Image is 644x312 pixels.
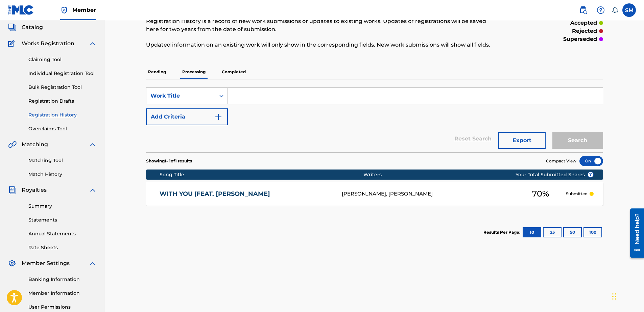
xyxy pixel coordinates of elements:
[612,286,616,307] div: Drag
[89,40,97,48] img: expand
[8,40,17,48] img: Works Registration
[625,206,644,260] iframe: Resource Center
[72,6,96,14] span: Member
[342,190,516,198] div: [PERSON_NAME], [PERSON_NAME]
[570,19,597,27] p: accepted
[516,171,594,178] span: Your Total Submitted Shares
[220,65,248,79] p: Completed
[146,65,168,79] p: Pending
[28,171,97,178] a: Match History
[28,56,97,63] a: Claiming Tool
[28,276,97,283] a: Banking Information
[597,6,605,14] img: help
[610,280,644,312] iframe: Chat Widget
[8,140,17,149] img: Matching
[60,6,68,14] img: Top Rightsholder
[146,41,498,49] p: Updated information on an existing work will only show in the corresponding fields. New work subm...
[28,230,97,237] a: Annual Statements
[22,186,47,194] span: Royalties
[22,140,48,149] span: Matching
[160,171,363,178] div: Song Title
[28,125,97,132] a: Overclaims Tool
[214,113,222,121] img: 9d2ae6d4665cec9f34b9.svg
[28,70,97,77] a: Individual Registration Tool
[160,190,333,198] a: WITH YOU (FEAT. [PERSON_NAME]
[146,108,228,125] button: Add Criteria
[483,229,522,235] p: Results Per Page:
[594,3,607,17] div: Help
[89,259,97,267] img: expand
[563,227,582,237] button: 50
[363,171,537,178] div: Writers
[146,158,192,164] p: Showing 1 - 1 of 1 results
[583,227,602,237] button: 100
[22,259,70,267] span: Member Settings
[28,290,97,297] a: Member Information
[566,191,588,197] p: Submitted
[28,304,97,311] a: User Permissions
[146,17,498,33] p: Registration History is a record of new work submissions or updates to existing works. Updates or...
[22,23,43,31] span: Catalog
[89,186,97,194] img: expand
[498,132,546,149] button: Export
[8,23,43,31] a: CatalogCatalog
[28,98,97,105] a: Registration Drafts
[8,23,16,31] img: Catalog
[28,84,97,91] a: Bulk Registration Tool
[532,188,549,200] span: 70 %
[150,92,211,100] div: Work Title
[146,87,603,152] form: Search Form
[28,216,97,224] a: Statements
[563,35,597,43] p: superseded
[8,186,16,194] img: Royalties
[543,227,562,237] button: 25
[28,157,97,164] a: Matching Tool
[28,111,97,119] a: Registration History
[579,6,587,14] img: search
[546,158,576,164] span: Compact View
[28,203,97,210] a: Summary
[622,3,636,17] div: User Menu
[612,7,618,14] div: Notifications
[8,259,16,267] img: Member Settings
[22,40,74,48] span: Works Registration
[576,3,590,17] a: Public Search
[8,5,34,15] img: MLC Logo
[572,27,597,35] p: rejected
[28,244,97,251] a: Rate Sheets
[180,65,208,79] p: Processing
[89,140,97,149] img: expand
[523,227,541,237] button: 10
[588,172,593,177] span: ?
